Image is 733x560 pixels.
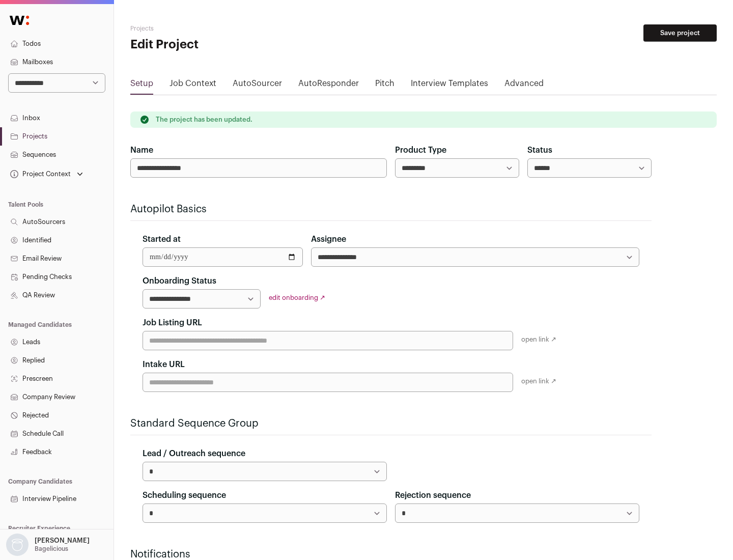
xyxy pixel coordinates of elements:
a: edit onboarding ↗ [269,294,325,301]
label: Name [130,144,153,156]
label: Onboarding Status [143,275,216,287]
label: Job Listing URL [143,317,202,329]
p: [PERSON_NAME] [35,537,90,545]
img: Wellfound [4,10,35,31]
a: Setup [130,77,153,94]
label: Intake URL [143,358,185,371]
label: Status [527,144,552,156]
h2: Projects [130,24,326,33]
label: Assignee [311,233,346,245]
button: Open dropdown [4,534,92,556]
a: Advanced [504,77,544,94]
a: Job Context [170,77,216,94]
img: nopic.png [6,534,29,556]
h2: Autopilot Basics [130,202,652,216]
a: Pitch [375,77,394,94]
p: Bagelicious [35,545,68,553]
div: Project Context [8,170,71,178]
button: Open dropdown [8,167,85,181]
h2: Standard Sequence Group [130,416,652,431]
button: Save project [643,24,717,42]
a: AutoResponder [298,77,359,94]
a: Interview Templates [411,77,488,94]
label: Rejection sequence [395,489,471,501]
label: Product Type [395,144,446,156]
a: AutoSourcer [233,77,282,94]
h1: Edit Project [130,37,326,53]
p: The project has been updated. [156,116,252,124]
label: Scheduling sequence [143,489,226,501]
label: Started at [143,233,181,245]
label: Lead / Outreach sequence [143,447,245,460]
